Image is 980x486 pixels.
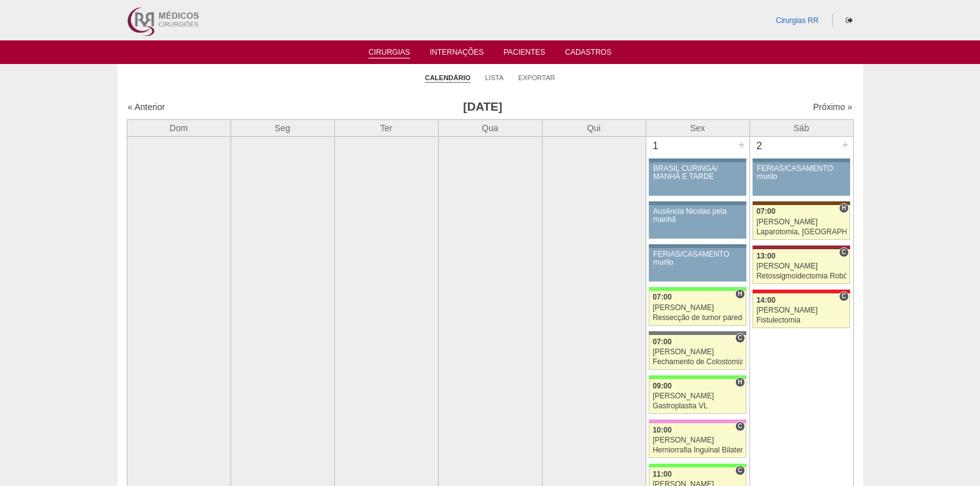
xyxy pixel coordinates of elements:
[653,293,672,301] span: 07:00
[649,158,746,162] div: Key: Aviso
[649,287,746,291] div: Key: Brasil
[653,208,742,224] div: Ausência Nicolas pela manhã
[518,73,556,82] a: Exportar
[231,119,334,136] th: Seg
[750,137,769,155] div: 2
[485,73,504,82] a: Lista
[735,289,744,299] span: Hospital
[753,158,849,162] div: Key: Aviso
[425,73,470,83] a: Calendário
[753,245,849,249] div: Key: Sírio Libanês
[438,119,542,136] th: Qua
[653,250,742,267] div: FÉRIAS/CASAMENTO murilo
[753,201,849,205] div: Key: Santa Joana
[649,420,746,423] div: Key: Albert Einstein
[649,248,746,282] a: FÉRIAS/CASAMENTO murilo
[753,205,849,240] a: H 07:00 [PERSON_NAME] Laparotomia, [GEOGRAPHIC_DATA], Drenagem, Bridas
[749,119,853,136] th: Sáb
[735,421,744,431] span: Consultório
[753,249,849,284] a: C 13:00 [PERSON_NAME] Retossigmoidectomia Robótica
[839,203,848,213] span: Hospital
[753,293,849,328] a: C 14:00 [PERSON_NAME] Fistulectomia
[653,402,743,410] div: Gastroplastia VL
[813,102,852,112] a: Próximo »
[756,252,776,260] span: 13:00
[756,306,846,314] div: [PERSON_NAME]
[756,296,776,305] span: 14:00
[127,119,231,136] th: Dom
[839,247,848,257] span: Consultório
[653,446,743,454] div: Herniorrafia Inguinal Bilateral
[756,218,846,226] div: [PERSON_NAME]
[653,436,743,444] div: [PERSON_NAME]
[649,162,746,196] a: BRASIL CURINGA/ MANHÃ E TARDE
[756,262,846,270] div: [PERSON_NAME]
[653,392,743,400] div: [PERSON_NAME]
[756,228,846,236] div: Laparotomia, [GEOGRAPHIC_DATA], Drenagem, Bridas
[649,464,746,467] div: Key: Brasil
[653,382,672,390] span: 09:00
[839,291,848,301] span: Consultório
[653,337,672,346] span: 07:00
[542,119,646,136] th: Qui
[503,48,545,60] a: Pacientes
[653,314,743,322] div: Ressecção de tumor parede abdominal pélvica
[649,423,746,458] a: C 10:00 [PERSON_NAME] Herniorrafia Inguinal Bilateral
[301,98,664,116] h3: [DATE]
[649,331,746,335] div: Key: Santa Catarina
[653,358,743,366] div: Fechamento de Colostomia ou Enterostomia
[840,137,851,153] div: +
[646,137,666,155] div: 1
[369,48,410,58] a: Cirurgias
[846,17,853,24] i: Sair
[735,465,744,475] span: Consultório
[756,207,776,216] span: 07:00
[756,272,846,280] div: Retossigmoidectomia Robótica
[735,377,744,387] span: Hospital
[653,165,742,181] div: BRASIL CURINGA/ MANHÃ E TARDE
[649,291,746,326] a: H 07:00 [PERSON_NAME] Ressecção de tumor parede abdominal pélvica
[128,102,165,112] a: « Anterior
[649,379,746,414] a: H 09:00 [PERSON_NAME] Gastroplastia VL
[776,16,818,25] a: Cirurgias RR
[735,333,744,343] span: Consultório
[565,48,611,60] a: Cadastros
[736,137,747,153] div: +
[653,470,672,479] span: 11:00
[649,375,746,379] div: Key: Brasil
[757,165,846,181] div: FÉRIAS/CASAMENTO murilo
[430,48,484,60] a: Internações
[649,205,746,239] a: Ausência Nicolas pela manhã
[649,201,746,205] div: Key: Aviso
[653,304,743,312] div: [PERSON_NAME]
[756,316,846,324] div: Fistulectomia
[334,119,438,136] th: Ter
[753,162,849,196] a: FÉRIAS/CASAMENTO murilo
[753,290,849,293] div: Key: Assunção
[653,426,672,434] span: 10:00
[649,335,746,370] a: C 07:00 [PERSON_NAME] Fechamento de Colostomia ou Enterostomia
[649,244,746,248] div: Key: Aviso
[653,348,743,356] div: [PERSON_NAME]
[646,119,749,136] th: Sex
